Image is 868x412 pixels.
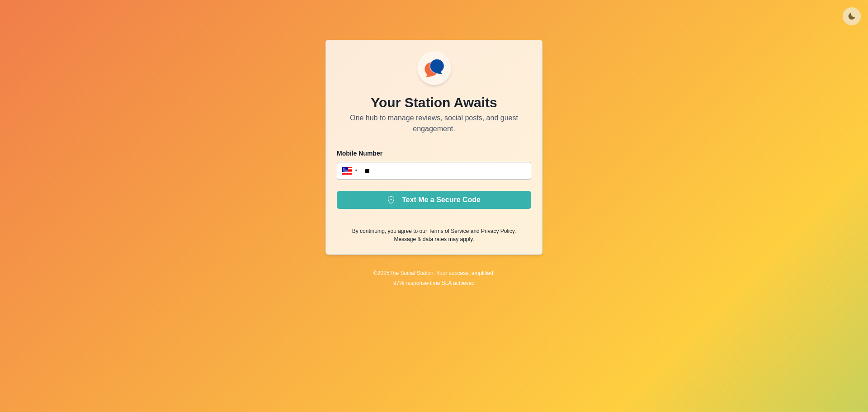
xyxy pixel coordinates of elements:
[337,149,531,158] p: Mobile Number
[394,235,474,243] p: Message & data rates may apply.
[352,227,516,235] p: By continuing, you agree to our and .
[337,191,531,209] button: Text Me a Secure Code
[371,92,497,113] p: Your Station Awaits
[337,113,531,134] p: One hub to manage reviews, social posts, and guest engagement.
[429,228,469,234] a: Terms of Service
[337,162,360,180] div: United States: + 1
[421,55,448,81] img: ssLogoSVG.f144a2481ffb055bcdd00c89108cbcb7.svg
[481,228,514,234] a: Privacy Policy
[843,7,861,25] button: Toggle Mode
